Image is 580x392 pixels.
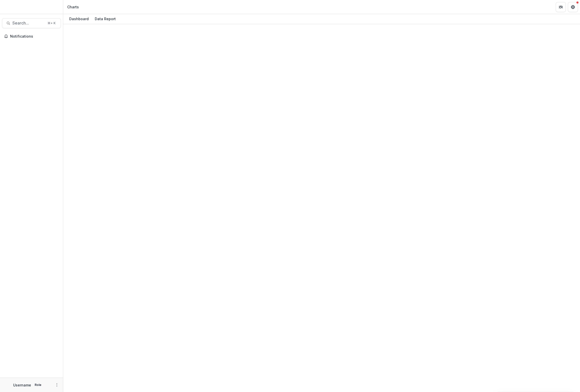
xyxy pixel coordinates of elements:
[2,18,61,28] button: Search...
[67,15,91,22] div: Dashboard
[65,3,81,11] nav: breadcrumb
[93,15,118,22] div: Data Report
[67,4,79,10] div: Charts
[10,34,59,39] span: Notifications
[47,20,57,26] div: ⌘ + K
[568,2,578,12] button: Get Help
[13,382,31,388] p: Username
[67,14,91,24] a: Dashboard
[2,32,61,40] button: Notifications
[33,383,43,387] p: Role
[556,2,566,12] button: Partners
[93,14,118,24] a: Data Report
[54,382,60,388] button: More
[12,21,44,25] span: Search...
